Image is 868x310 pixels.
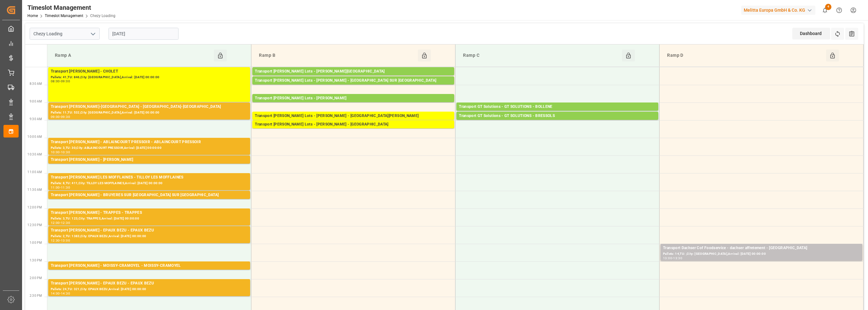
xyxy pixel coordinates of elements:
[51,192,248,198] div: Transport [PERSON_NAME] - BRUYERES SUR [GEOGRAPHIC_DATA] SUR [GEOGRAPHIC_DATA]
[60,292,61,295] div: -
[51,80,60,83] div: 08:00
[51,163,248,168] div: Pallets: 1,TU: 9,City: [GEOGRAPHIC_DATA],Arrival: [DATE] 00:00:00
[60,221,61,224] div: -
[792,28,830,39] div: Dashboard
[51,174,248,181] div: Transport [PERSON_NAME] LES MOFFLAINES - TILLOY LES MOFFLAINES
[108,28,179,40] input: DD-MM-YYYY
[459,104,656,110] div: Transport GT Solutions - GT SOLUTIONS - BOLLENE
[27,14,38,18] a: Home
[30,100,42,103] span: 9:00 AM
[51,216,248,221] div: Pallets: 3,TU: 123,City: TRAPPES,Arrival: [DATE] 00:00:00
[60,239,61,242] div: -
[61,292,70,295] div: 14:30
[61,239,70,242] div: 13:00
[255,68,452,75] div: Transport [PERSON_NAME] Lots - [PERSON_NAME][GEOGRAPHIC_DATA]
[27,206,42,209] span: 12:00 PM
[60,80,61,83] div: -
[27,153,42,156] span: 10:30 AM
[60,151,61,154] div: -
[663,245,860,251] div: Transport Dachser Cof Foodservice - dachser affretement - [GEOGRAPHIC_DATA]
[27,3,115,12] div: Timeslot Management
[255,128,452,133] div: Pallets: ,TU: 574,City: [GEOGRAPHIC_DATA],Arrival: [DATE] 00:00:00
[51,139,248,145] div: Transport [PERSON_NAME] - ABLAINCOURT PRESSOIR - ABLAINCOURT PRESSOIR
[51,68,248,75] div: Transport [PERSON_NAME] - CHOLET
[51,157,248,163] div: Transport [PERSON_NAME] - [PERSON_NAME]
[741,6,815,15] div: Melitta Europa GmbH & Co. KG
[61,186,70,189] div: 11:30
[255,75,452,80] div: Pallets: ,TU: 56,City: [GEOGRAPHIC_DATA],Arrival: [DATE] 00:00:00
[61,80,70,83] div: 09:00
[459,110,656,115] div: Pallets: 2,TU: ,City: BOLLENE,Arrival: [DATE] 00:00:00
[673,257,682,260] div: 13:30
[255,102,452,107] div: Pallets: 18,TU: 772,City: CARQUEFOU,Arrival: [DATE] 00:00:00
[30,241,42,244] span: 1:00 PM
[663,257,672,260] div: 13:00
[30,82,42,85] span: 8:30 AM
[51,198,248,204] div: Pallets: ,TU: 116,City: [GEOGRAPHIC_DATA],Arrival: [DATE] 00:00:00
[27,223,42,227] span: 12:30 PM
[825,4,831,10] span: 4
[51,145,248,151] div: Pallets: 3,TU: 30,City: ABLAINCOURT PRESSOIR,Arrival: [DATE] 00:00:00
[27,135,42,138] span: 10:00 AM
[51,186,60,189] div: 11:00
[30,28,100,40] input: Type to search/select
[51,75,248,80] div: Pallets: 41,TU: 846,City: [GEOGRAPHIC_DATA],Arrival: [DATE] 00:00:00
[30,259,42,262] span: 1:30 PM
[51,227,248,234] div: Transport [PERSON_NAME] - EPAUX BEZU - EPAUX BEZU
[61,115,70,118] div: 09:30
[51,280,248,287] div: Transport [PERSON_NAME] - EPAUX BEZU - EPAUX BEZU
[459,119,656,125] div: Pallets: 1,TU: 84,City: BRESSOLS,Arrival: [DATE] 00:00:00
[255,84,452,89] div: Pallets: 1,TU: 5,City: [GEOGRAPHIC_DATA],Arrival: [DATE] 00:00:00
[51,151,60,154] div: 10:00
[51,110,248,115] div: Pallets: 11,TU: 532,City: [GEOGRAPHIC_DATA],Arrival: [DATE] 00:00:00
[665,50,826,61] div: Ramp D
[832,3,846,17] button: Help Center
[61,151,70,154] div: 10:30
[27,170,42,174] span: 11:00 AM
[663,251,860,257] div: Pallets: 14,TU: ,City: [GEOGRAPHIC_DATA],Arrival: [DATE] 00:00:00
[52,50,214,61] div: Ramp A
[741,4,818,16] button: Melitta Europa GmbH & Co. KG
[255,95,452,102] div: Transport [PERSON_NAME] Lots - [PERSON_NAME]
[460,50,622,61] div: Ramp C
[27,188,42,191] span: 11:30 AM
[51,269,248,274] div: Pallets: 2,TU: ,City: MOISSY-CRAMOYEL,Arrival: [DATE] 00:00:00
[51,181,248,186] div: Pallets: 8,TU: 411,City: TILLOY LES MOFFLAINES,Arrival: [DATE] 00:00:00
[30,294,42,297] span: 2:30 PM
[51,263,248,269] div: Transport [PERSON_NAME] - MOISSY-CRAMOYEL - MOISSY-CRAMOYEL
[51,234,248,239] div: Pallets: 2,TU: 1383,City: EPAUX BEZU,Arrival: [DATE] 00:00:00
[51,115,60,118] div: 09:00
[51,239,60,242] div: 12:30
[51,287,248,292] div: Pallets: 24,TU: 321,City: EPAUX BEZU,Arrival: [DATE] 00:00:00
[255,119,452,125] div: Pallets: ,TU: 120,City: [GEOGRAPHIC_DATA][PERSON_NAME],Arrival: [DATE] 00:00:00
[61,221,70,224] div: 12:30
[255,113,452,119] div: Transport [PERSON_NAME] Lots - [PERSON_NAME] - [GEOGRAPHIC_DATA][PERSON_NAME]
[672,257,673,260] div: -
[255,78,452,84] div: Transport [PERSON_NAME] Lots - [PERSON_NAME] - [GEOGRAPHIC_DATA] SUR [GEOGRAPHIC_DATA]
[51,221,60,224] div: 12:00
[51,104,248,110] div: Transport [PERSON_NAME]-[GEOGRAPHIC_DATA] - [GEOGRAPHIC_DATA]-[GEOGRAPHIC_DATA]
[30,117,42,121] span: 9:30 AM
[255,121,452,128] div: Transport [PERSON_NAME] Lots - [PERSON_NAME] - [GEOGRAPHIC_DATA]
[30,276,42,280] span: 2:00 PM
[459,113,656,119] div: Transport GT Solutions - GT SOLUTIONS - BRESSOLS
[51,292,60,295] div: 14:00
[256,50,418,61] div: Ramp B
[60,186,61,189] div: -
[51,210,248,216] div: Transport [PERSON_NAME] - TRAPPES - TRAPPES
[88,29,97,39] button: open menu
[60,115,61,118] div: -
[45,14,83,18] a: Timeslot Management
[818,3,832,17] button: show 4 new notifications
